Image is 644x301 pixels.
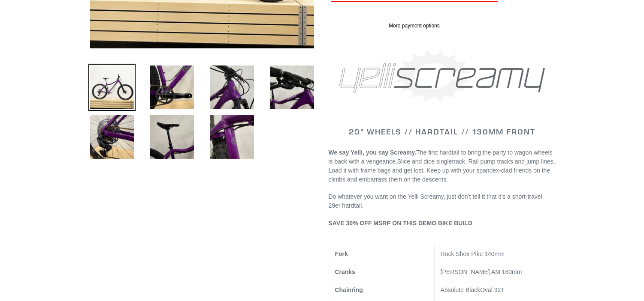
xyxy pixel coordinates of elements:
a: More payment options [331,22,498,30]
b: Chainring [335,286,363,293]
span: SAVE 30% OFF MSRP ON THIS DEMO BIKE BUILD [329,220,473,226]
img: Load image into Gallery viewer, DEMO BIKE: YELLI SCREAMY - Purple Haze - Large (Complete Bike) #43 [88,113,136,161]
span: Do whatever you want on the Yelli Screamy, just don’t tell it that it’s a short-travel 29er hardt... [329,193,542,209]
span: [PERSON_NAME] AM 160mm [441,268,522,275]
b: Fork [335,250,348,257]
img: Load image into Gallery viewer, DEMO BIKE: YELLI SCREAMY - Purple Haze - Large (Complete Bike) #43 [209,113,256,161]
span: Rock Shox Pike 140mm [441,250,505,257]
b: Cranks [335,268,355,275]
span: 29" WHEELS // HARDTAIL // 130MM FRONT [349,127,535,137]
b: We say Yelli, you say Screamy. [329,149,417,156]
img: Load image into Gallery viewer, DEMO BIKE: YELLI SCREAMY - Purple Haze - Large (Complete Bike) #43 [148,113,196,161]
img: Load image into Gallery viewer, DEMO BIKE: YELLI SCREAMY - Purple Haze - Large (Complete Bike) #43 [148,64,196,111]
p: Slice and dice singletrack. Rail pump tracks and jump lines. Load it with frame bags and get lost... [329,148,556,184]
span: Absolute Black [441,286,481,293]
img: Load image into Gallery viewer, DEMO BIKE: YELLI SCREAMY - Purple Haze - Large (Complete Bike) #43 [209,64,256,111]
img: Load image into Gallery viewer, DEMO BIKE: YELLI SCREAMY - Purple Haze - Large (Complete Bike) #43 [269,64,316,111]
span: Oval 32T [441,286,505,293]
img: Load image into Gallery viewer, DEMO BIKE: YELLI SCREAMY - Purple Haze - Large (Complete Bike) #43 [88,64,136,111]
span: The first hardtail to bring the party to wagon wheels is back with a vengeance. [329,149,553,165]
